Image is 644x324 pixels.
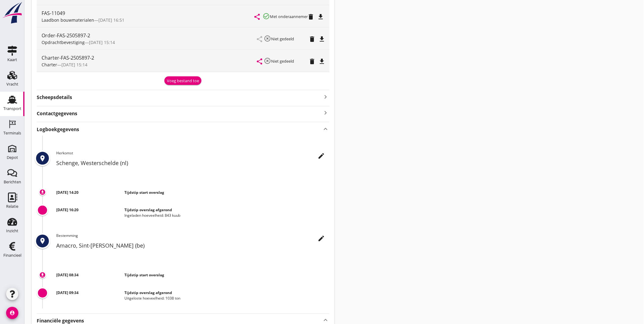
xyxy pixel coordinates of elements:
strong: Logboekgegevens [37,126,79,133]
i: keyboard_arrow_right [322,93,329,101]
i: highlight_off [264,57,271,64]
i: file_download [318,35,326,43]
img: logo-small.a267ee39.svg [1,2,23,24]
small: Met onderaannemer [270,14,308,19]
h2: Schenge, Westerschelde (nl) [56,159,329,167]
i: account_circle [6,307,18,319]
span: Charter [42,62,57,68]
div: Transport [3,107,21,111]
strong: [DATE] 08:34 [56,273,79,278]
strong: Contactgegevens [37,110,77,117]
i: file_download [318,58,326,65]
span: Herkomst [56,150,73,156]
strong: [DATE] 09:34 [56,290,79,296]
i: place [39,155,46,162]
strong: Tijdstip overslag afgerond [124,208,172,213]
i: edit [318,235,325,242]
div: FAS-11049 [42,9,255,17]
i: download [40,190,45,195]
div: Inzicht [6,229,18,233]
strong: Tijdstip start overslag [124,273,164,278]
small: Niet gedeeld [271,36,294,42]
div: — [42,39,257,46]
div: Berichten [4,180,21,184]
div: — [42,61,257,68]
div: Relatie [6,204,18,208]
div: Vracht [6,82,18,86]
h2: Amacro, Sint-[PERSON_NAME] (be) [56,242,329,250]
i: check_circle_outline [263,13,270,20]
div: Kaart [7,58,17,62]
div: Financieel [3,253,21,257]
small: Niet gedeeld [271,58,294,64]
div: Charter-FAS-2505897-2 [42,54,257,61]
div: Terminals [3,131,21,135]
strong: Tijdstip start overslag [124,190,164,195]
span: [DATE] 15:14 [61,62,87,68]
span: Opdrachtbevestiging [42,39,85,45]
strong: Tijdstip overslag afgerond [124,290,172,296]
i: keyboard_arrow_right [322,109,329,117]
div: — [42,17,255,23]
strong: [DATE] 16:20 [56,208,79,213]
span: Bestemming [56,233,78,238]
div: Order-FAS-2505897-2 [42,32,257,39]
span: Laadbon bouwmaterialen [42,17,94,23]
div: Voeg bestand toe [167,78,199,84]
i: upload [40,273,45,278]
strong: [DATE] 14:20 [56,190,79,195]
i: highlight_off [264,35,271,42]
i: delete [309,35,316,43]
i: share [256,58,263,65]
div: Uitgeloste hoeveelheid: 1038 ton [124,296,329,301]
i: share [254,13,261,20]
i: delete [309,58,316,65]
i: edit [318,152,325,160]
span: [DATE] 15:14 [89,39,115,45]
i: keyboard_arrow_up [322,125,329,133]
i: place [39,237,46,245]
span: [DATE] 16:51 [98,17,124,23]
i: file_download [317,13,325,20]
i: delete [307,13,315,20]
div: Depot [7,156,18,160]
button: Voeg bestand toe [164,76,201,85]
strong: Scheepsdetails [37,94,72,101]
div: Ingeladen hoeveelheid: 843 kuub [124,213,329,219]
